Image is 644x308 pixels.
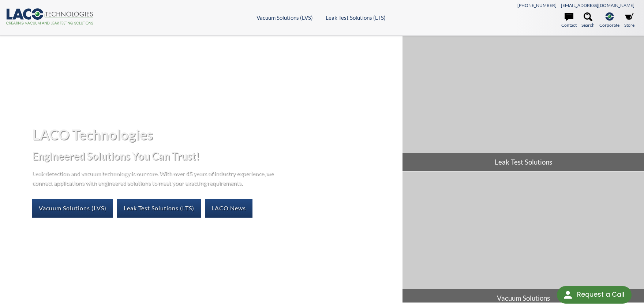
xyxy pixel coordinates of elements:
[205,199,252,217] a: LACO News
[32,125,397,143] h1: LACO Technologies
[557,286,632,304] div: Request a Call
[562,289,574,301] img: round button
[517,3,557,8] a: [PHONE_NUMBER]
[117,199,201,217] a: Leak Test Solutions (LTS)
[561,3,634,8] a: [EMAIL_ADDRESS][DOMAIN_NAME]
[581,12,595,29] a: Search
[402,153,644,171] span: Leak Test Solutions
[326,14,386,21] a: Leak Test Solutions (LTS)
[599,22,619,29] span: Corporate
[402,36,644,171] a: Leak Test Solutions
[402,172,644,307] a: Vacuum Solutions
[257,14,313,21] a: Vacuum Solutions (LVS)
[624,12,634,29] a: Store
[32,199,113,217] a: Vacuum Solutions (LVS)
[577,286,624,303] div: Request a Call
[561,12,577,29] a: Contact
[32,169,277,187] p: Leak detection and vacuum technology is our core. With over 45 years of industry experience, we c...
[32,149,397,163] h2: Engineered Solutions You Can Trust!
[402,289,644,307] span: Vacuum Solutions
